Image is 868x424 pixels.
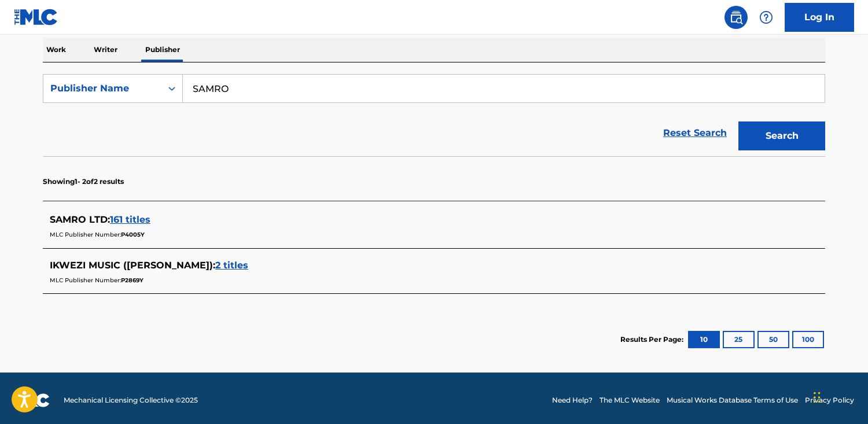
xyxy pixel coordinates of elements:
a: Public Search [724,6,748,29]
img: search [729,10,743,24]
a: Log In [785,3,854,32]
p: Publisher [142,38,183,62]
span: SAMRO LTD : [50,214,110,225]
button: 10 [688,331,720,348]
a: The MLC Website [599,395,660,405]
button: 100 [792,331,824,348]
a: Musical Works Database Terms of Use [667,395,798,405]
form: Search Form [43,74,825,156]
span: 2 titles [215,260,248,271]
p: Writer [90,38,121,62]
img: MLC Logo [14,9,58,25]
span: P2869Y [121,276,144,284]
a: Need Help? [552,395,593,405]
span: MLC Publisher Number: [50,231,121,238]
p: Showing 1 - 2 of 2 results [43,176,124,187]
div: Help [755,6,778,29]
button: 50 [757,331,789,348]
span: MLC Publisher Number: [50,276,121,284]
p: Work [43,38,69,62]
button: Search [738,121,825,150]
a: Reset Search [657,120,733,146]
div: Publisher Name [50,82,155,95]
span: Mechanical Licensing Collective © 2025 [64,395,198,405]
p: Results Per Page: [620,334,686,345]
span: 161 titles [110,214,150,225]
div: Drag [814,380,821,415]
button: 25 [723,331,755,348]
span: P4005Y [121,231,145,238]
span: IKWEZI MUSIC ([PERSON_NAME]) : [50,260,215,271]
a: Privacy Policy [805,395,854,405]
iframe: Chat Widget [810,368,868,424]
img: help [759,10,773,24]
